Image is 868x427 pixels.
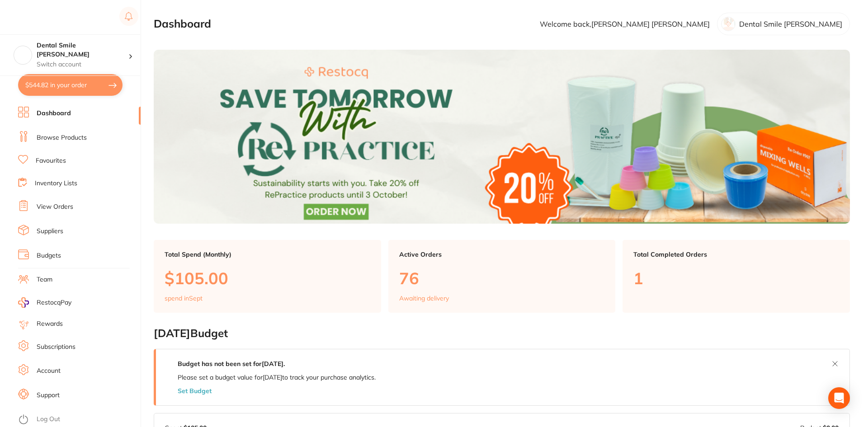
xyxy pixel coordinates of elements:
a: Browse Products [37,133,87,142]
div: Open Intercom Messenger [828,387,850,409]
a: Total Completed Orders1 [623,240,850,313]
a: Subscriptions [37,343,75,352]
span: RestocqPay [37,298,71,307]
img: Restocq Logo [18,12,76,23]
p: Please set a budget value for [DATE] to track your purchase analytics. [178,374,376,381]
a: Inventory Lists [35,179,77,188]
a: RestocqPay [18,297,71,308]
a: Dashboard [37,109,71,118]
a: Favourites [36,156,66,165]
p: 76 [399,269,605,287]
p: Total Spend (Monthly) [165,251,370,258]
p: Welcome back, [PERSON_NAME] [PERSON_NAME] [540,20,710,28]
h2: [DATE] Budget [154,327,850,340]
img: Dental Smile Frankston [14,46,32,64]
p: Switch account [37,60,128,69]
p: Total Completed Orders [633,251,839,258]
p: Active Orders [399,251,605,258]
a: Active Orders76Awaiting delivery [388,240,616,313]
strong: Budget has not been set for [DATE] . [178,360,285,368]
a: Log Out [37,415,60,424]
a: Total Spend (Monthly)$105.00spend inSept [154,240,381,313]
a: Rewards [37,319,63,328]
a: Team [37,275,52,284]
p: spend in Sept [165,295,203,302]
a: Restocq Logo [18,7,76,28]
a: Budgets [37,251,61,260]
a: Support [37,391,60,400]
h2: Dashboard [154,18,211,30]
p: $105.00 [165,269,370,287]
a: Suppliers [37,227,63,236]
h4: Dental Smile Frankston [37,41,128,59]
p: Dental Smile [PERSON_NAME] [739,20,842,28]
p: 1 [633,269,839,287]
button: $544.82 in your order [18,74,123,96]
img: Dashboard [154,50,850,224]
button: Log Out [18,413,138,427]
a: View Orders [37,202,73,211]
a: Account [37,366,61,375]
img: RestocqPay [18,297,29,308]
p: Awaiting delivery [399,295,449,302]
button: Set Budget [178,387,212,394]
